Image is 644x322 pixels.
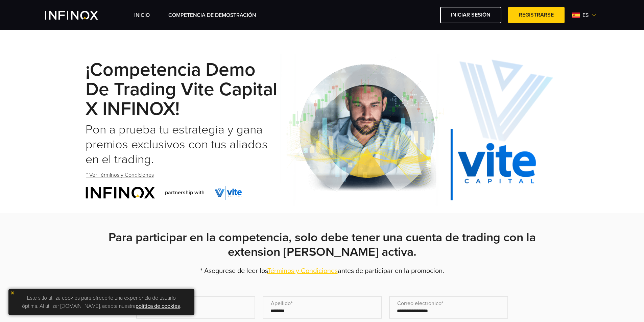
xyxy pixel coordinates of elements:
[86,167,154,183] a: * Ver Términos y Condiciones
[86,59,277,120] strong: ¡Competencia Demo de Trading Vite Capital x INFINOX!
[12,292,191,312] p: Este sitio utiliza cookies para ofrecerle una experiencia de usuario óptima. Al utilizar [DOMAIN_...
[136,303,180,309] a: política de cookies
[109,230,536,259] strong: Para participar en la competencia, solo debe tener una cuenta de trading con la extension [PERSON...
[10,291,15,295] img: yellow close icon
[86,266,559,276] p: * Asegurese de leer los antes de participar en la promocion.
[168,11,256,19] a: Competencia de Demostración
[267,267,338,275] a: Términos y Condiciones
[86,122,280,167] h2: Pon a prueba tu estrategia y gana premios exclusivos con tus aliados en el trading.
[165,189,205,197] span: partnership with
[45,11,114,20] a: INFINOX Vite
[134,11,150,19] a: INICIO
[508,7,565,23] a: Registrarse
[440,7,501,23] a: Iniciar sesión
[580,11,591,19] span: es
